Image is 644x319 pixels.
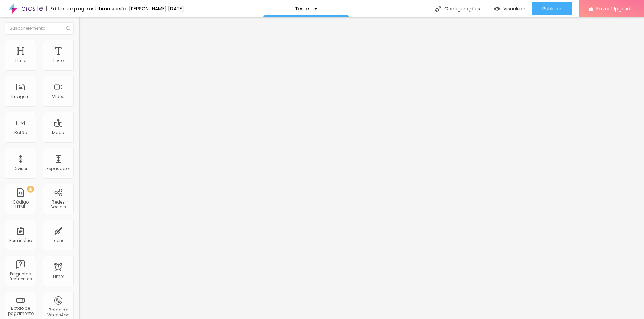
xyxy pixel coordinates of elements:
[487,2,532,15] button: Visualizar
[47,166,70,171] div: Espaçador
[295,6,309,11] p: Teste
[46,6,95,11] div: Editor de páginas
[542,6,561,11] span: Publicar
[52,130,64,135] div: Mapa
[95,6,184,11] div: Última versão [PERSON_NAME] [DATE]
[66,26,70,30] img: Icone
[435,6,441,12] img: Icone
[15,58,26,63] div: Título
[45,308,72,318] div: Botão do WhatsApp
[5,22,74,35] input: Buscar elemento
[7,306,34,316] div: Botão de pagamento
[53,58,64,63] div: Texto
[532,2,572,15] button: Publicar
[503,6,525,11] span: Visualizar
[9,238,32,243] div: Formulário
[7,272,34,282] div: Perguntas frequentes
[7,200,34,210] div: Código HTML
[494,6,500,12] img: view-1.svg
[79,17,644,319] iframe: Editor
[52,274,64,279] div: Timer
[11,94,30,99] div: Imagem
[45,200,72,210] div: Redes Sociais
[52,94,64,99] div: Vídeo
[14,166,27,171] div: Divisor
[14,130,27,135] div: Botão
[52,238,64,243] div: Ícone
[596,5,634,11] span: Fazer Upgrade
